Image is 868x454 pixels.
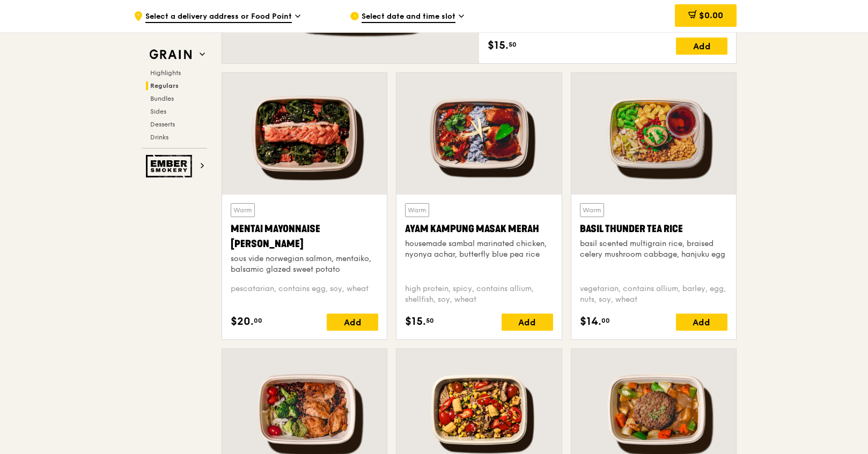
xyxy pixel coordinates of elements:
span: 50 [426,316,434,325]
span: Desserts [150,121,175,128]
div: Add [676,38,727,55]
div: Warm [580,203,604,217]
span: $0.00 [699,10,723,20]
div: Warm [231,203,255,217]
span: Regulars [150,82,179,90]
span: $15. [405,314,426,330]
div: vegetarian, contains allium, barley, egg, nuts, soy, wheat [580,284,727,305]
span: $20. [231,314,254,330]
span: Bundles [150,95,174,102]
img: Grain web logo [146,45,195,64]
div: Ayam Kampung Masak Merah [405,221,553,236]
div: Mentai Mayonnaise [PERSON_NAME] [231,221,378,251]
div: sous vide norwegian salmon, mentaiko, balsamic glazed sweet potato [231,254,378,275]
span: 50 [509,40,517,49]
div: Warm [405,203,429,217]
div: Basil Thunder Tea Rice [580,221,727,236]
span: Highlights [150,69,181,77]
span: Select date and time slot [362,11,455,23]
span: 00 [254,316,262,325]
span: $14. [580,314,601,330]
div: basil scented multigrain rice, braised celery mushroom cabbage, hanjuku egg [580,239,727,260]
span: Sides [150,108,166,115]
div: pescatarian, contains egg, soy, wheat [231,284,378,305]
span: Drinks [150,133,168,141]
div: high protein, spicy, contains allium, shellfish, soy, wheat [405,284,553,305]
div: housemade sambal marinated chicken, nyonya achar, butterfly blue pea rice [405,239,553,260]
span: $15. [488,38,509,54]
div: Add [676,314,727,331]
span: Select a delivery address or Food Point [145,11,292,23]
div: Add [327,314,378,331]
div: Add [502,314,553,331]
img: Ember Smokery web logo [146,155,195,177]
span: 00 [601,316,610,325]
